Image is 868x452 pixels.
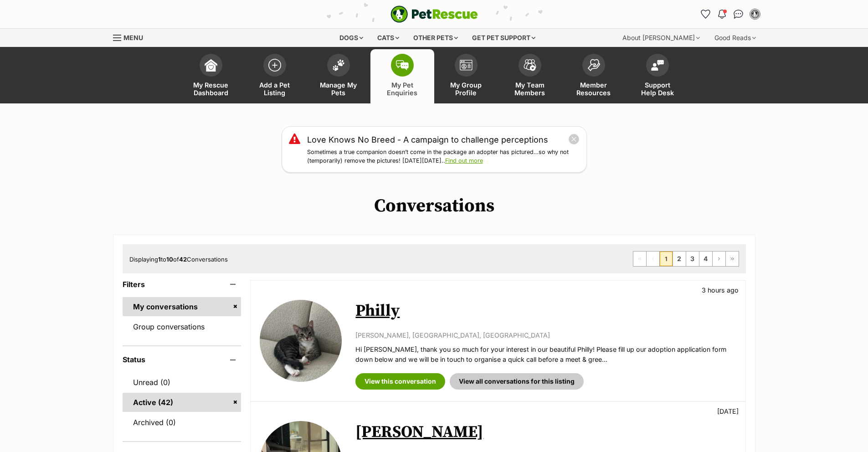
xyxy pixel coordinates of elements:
[123,34,143,41] span: Menu
[460,60,473,71] img: group-profile-icon-3fa3cf56718a62981997c0bc7e787c4b2cf8bcc04b72c1350f741eb67cf2f40e.svg
[660,252,673,266] span: Page 1
[333,29,370,47] div: Dogs
[166,256,173,263] strong: 10
[446,81,487,97] span: My Group Profile
[445,157,483,164] a: Find out more
[626,49,689,103] a: Support Help Desk
[355,422,483,442] a: [PERSON_NAME]
[637,81,678,97] span: Support Help Desk
[434,49,498,103] a: My Group Profile
[466,29,542,47] div: Get pet support
[718,10,725,19] img: notifications-46538b983faf8c2785f20acdc204bb7945ddae34d4c08c2a6579f10ce5e182be.svg
[205,59,217,72] img: dashboard-icon-eb2f2d2d3e046f16d808141f083e7271f6b2e854fb5c12c21221c1fb7104beca.svg
[123,393,241,412] a: Active (42)
[129,256,228,263] span: Displaying to of Conversations
[702,285,739,295] p: 3 hours ago
[355,330,736,340] p: [PERSON_NAME], [GEOGRAPHIC_DATA], [GEOGRAPHIC_DATA]
[158,256,161,263] strong: 1
[726,252,739,266] a: Last page
[390,5,478,23] img: logo-e224e6f780fb5917bec1dbf3a21bbac754714ae5b6737aabdf751b685950b380.svg
[307,148,580,165] p: Sometimes a true companion doesn’t come in the package an adopter has pictured…so why not (tempor...
[713,252,725,266] a: Next page
[524,59,536,71] img: team-members-icon-5396bd8760b3fe7c0b43da4ab00e1e3bb1a5d9ba89233759b79545d2d3fc5d0d.svg
[673,252,686,266] a: Page 2
[509,81,550,97] span: My Team Members
[498,49,562,103] a: My Team Members
[731,7,746,21] a: Conversations
[651,60,664,71] img: help-desk-icon-fdf02630f3aa405de69fd3d07c3f3aa587a6932b1a1747fa1d2bba05be0121f9.svg
[332,59,345,71] img: manage-my-pets-icon-02211641906a0b7f246fdf0571729dbe1e7629f14944591b6c1af311fb30b64b.svg
[179,49,243,103] a: My Rescue Dashboard
[123,355,241,364] header: Status
[717,406,739,416] p: [DATE]
[699,7,713,21] a: Favourites
[254,81,295,97] span: Add a Pet Listing
[190,81,231,97] span: My Rescue Dashboard
[396,60,409,70] img: pet-enquiries-icon-7e3ad2cf08bfb03b45e93fb7055b45f3efa6380592205ae92323e6603595dc1f.svg
[708,29,762,47] div: Good Reads
[587,59,600,71] img: member-resources-icon-8e73f808a243e03378d46382f2149f9095a855e16c252ad45f914b54edf8863c.svg
[699,7,762,21] ul: Account quick links
[355,301,400,321] a: Philly
[243,49,307,103] a: Add a Pet Listing
[370,49,434,103] a: My Pet Enquiries
[123,297,241,316] a: My conversations
[562,49,626,103] a: Member Resources
[307,49,370,103] a: Manage My Pets
[734,10,743,19] img: chat-41dd97257d64d25036548639549fe6c8038ab92f7586957e7f3b1b290dea8141.svg
[179,256,187,263] strong: 42
[450,373,584,390] a: View all conversations for this listing
[123,317,241,336] a: Group conversations
[307,134,548,146] a: Love Knows No Breed - A campaign to challenge perceptions
[268,59,281,72] img: add-pet-listing-icon-0afa8454b4691262ce3f59096e99ab1cd57d4a30225e0717b998d2c9b9846f56.svg
[699,252,712,266] a: Page 4
[318,81,359,97] span: Manage My Pets
[382,81,423,97] span: My Pet Enquiries
[686,252,699,266] a: Page 3
[260,300,342,382] img: Philly
[633,252,646,266] span: First page
[633,251,739,267] nav: Pagination
[715,7,729,21] button: Notifications
[390,5,478,23] a: PetRescue
[355,373,445,390] a: View this conversation
[750,10,760,19] img: Rachel Lee profile pic
[123,280,241,288] header: Filters
[371,29,406,47] div: Cats
[568,134,580,145] button: close
[407,29,464,47] div: Other pets
[123,373,241,392] a: Unread (0)
[647,252,659,266] span: Previous page
[573,81,614,97] span: Member Resources
[113,29,149,45] a: Menu
[748,7,762,21] button: My account
[355,344,736,364] p: Hi [PERSON_NAME], thank you so much for your interest in our beautiful Philly! Please fill up our...
[616,29,706,47] div: About [PERSON_NAME]
[123,413,241,432] a: Archived (0)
